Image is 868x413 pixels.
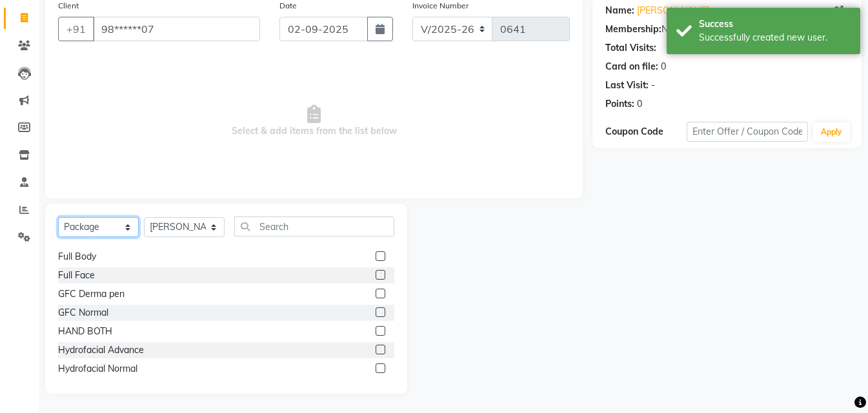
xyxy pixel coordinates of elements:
div: Coupon Code [605,125,687,139]
div: Card on file: [605,60,658,73]
div: Hydrofacial Advance [58,343,144,357]
div: 0 [661,60,666,73]
div: Membership: [605,23,661,36]
div: No Active Membership [605,23,849,36]
button: +91 [58,17,94,41]
div: Total Visits: [605,41,656,55]
input: Search by Name/Mobile/Email/Code [93,17,260,41]
div: Success [699,17,851,31]
div: Points: [605,97,634,111]
a: [PERSON_NAME] [637,4,709,17]
div: Last Visit: [605,79,649,92]
div: Name: [605,4,634,17]
div: GFC Derma pen [58,287,125,301]
div: Full Body [58,250,96,264]
div: GFC Normal [58,306,108,320]
input: Search [234,216,394,236]
input: Enter Offer / Coupon Code [687,122,808,142]
div: - [651,79,655,92]
span: Select & add items from the list below [58,57,570,186]
button: Apply [813,122,850,142]
div: HAND BOTH [58,325,112,338]
div: 0 [637,97,642,111]
div: Successfully created new user. [699,31,851,44]
div: Full Face [58,269,95,282]
div: Hydrofacial Normal [58,362,137,376]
